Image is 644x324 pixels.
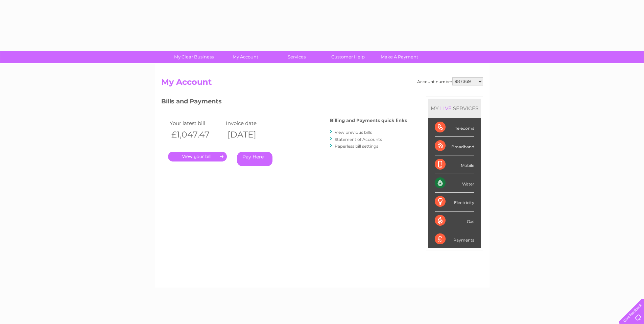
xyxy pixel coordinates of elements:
[439,105,453,111] div: LIVE
[166,51,222,63] a: My Clear Business
[224,128,280,142] th: [DATE]
[435,230,474,248] div: Payments
[435,211,474,230] div: Gas
[168,119,224,128] td: Your latest bill
[217,51,273,63] a: My Account
[161,77,483,90] h2: My Account
[237,152,272,166] a: Pay Here
[435,118,474,137] div: Telecoms
[435,137,474,155] div: Broadband
[269,51,325,63] a: Services
[335,137,382,142] a: Statement of Accounts
[224,119,280,128] td: Invoice date
[330,118,407,123] h4: Billing and Payments quick links
[428,99,481,118] div: MY SERVICES
[320,51,376,63] a: Customer Help
[417,77,483,85] div: Account number
[435,174,474,193] div: Water
[372,51,427,63] a: Make A Payment
[335,144,378,149] a: Paperless bill settings
[161,97,407,108] h3: Bills and Payments
[335,130,372,135] a: View previous bills
[168,128,224,142] th: £1,047.47
[435,193,474,211] div: Electricity
[168,152,227,161] a: .
[435,155,474,174] div: Mobile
